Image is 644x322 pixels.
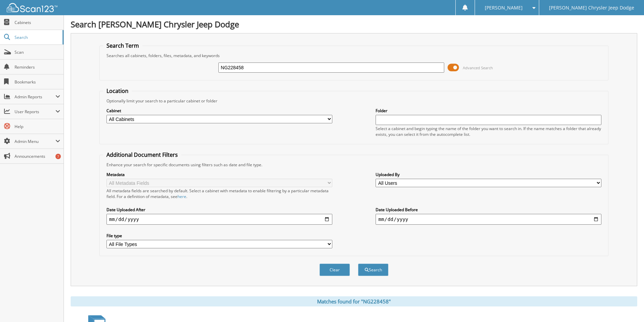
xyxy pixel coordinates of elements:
div: Enhance your search for specific documents using filters such as date and file type. [103,162,605,168]
input: end [376,214,601,225]
span: [PERSON_NAME] Chrysler Jeep Dodge [549,6,634,10]
span: Scan [15,49,60,55]
img: scan123-logo-white.svg [7,3,57,12]
label: Folder [376,108,601,114]
button: Clear [319,264,350,276]
span: Announcements [15,153,60,159]
div: Searches all cabinets, folders, files, metadata, and keywords [103,53,605,58]
span: Cabinets [15,20,60,25]
label: Uploaded By [376,172,601,177]
h1: Search [PERSON_NAME] Chrysler Jeep Dodge [71,19,637,30]
div: All metadata fields are searched by default. Select a cabinet with metadata to enable filtering b... [106,188,332,199]
a: here [177,194,186,199]
span: [PERSON_NAME] [485,6,523,10]
span: Admin Menu [15,139,55,144]
label: Cabinet [106,108,332,114]
label: Metadata [106,172,332,177]
input: start [106,214,332,225]
span: Admin Reports [15,94,55,100]
div: Select a cabinet and begin typing the name of the folder you want to search in. If the name match... [376,126,601,137]
label: File type [106,233,332,239]
span: Reminders [15,64,60,70]
label: Date Uploaded After [106,207,332,213]
button: Search [358,264,388,276]
div: Optionally limit your search to a particular cabinet or folder [103,98,605,104]
span: Help [15,124,60,129]
legend: Search Term [103,42,142,49]
span: Advanced Search [463,65,493,70]
span: Search [15,34,59,40]
div: 7 [55,154,61,159]
span: User Reports [15,109,55,115]
legend: Additional Document Filters [103,151,181,158]
span: Bookmarks [15,79,60,85]
legend: Location [103,87,132,95]
div: Matches found for "NG228458" [71,296,637,306]
label: Date Uploaded Before [376,207,601,213]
